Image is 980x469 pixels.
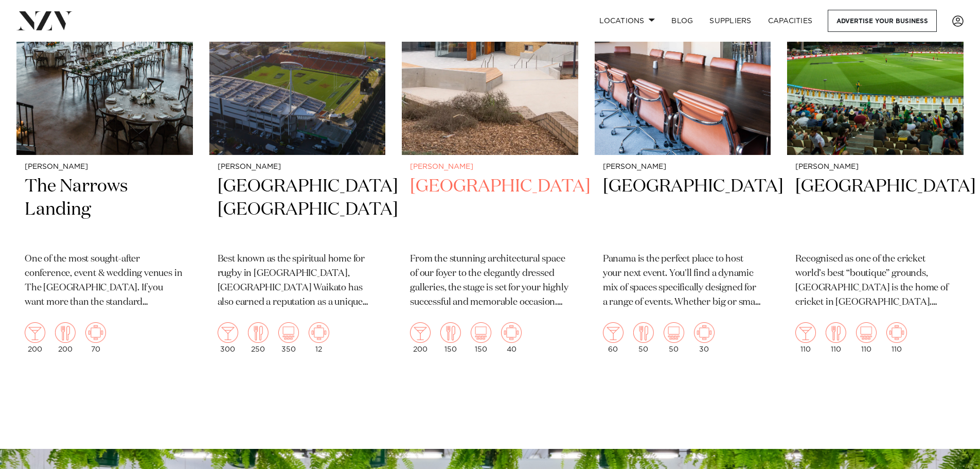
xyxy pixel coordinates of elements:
img: dining.png [633,322,654,343]
h2: The Narrows Landing [25,175,185,245]
img: cocktail.png [218,322,238,343]
p: One of the most sought-after conference, event & wedding venues in The [GEOGRAPHIC_DATA]. If you ... [25,252,185,310]
img: theatre.png [278,322,299,343]
img: meeting.png [694,322,715,343]
h2: [GEOGRAPHIC_DATA] [603,175,763,245]
div: 60 [603,322,623,353]
div: 300 [218,322,238,353]
small: [PERSON_NAME] [795,163,955,171]
div: 110 [886,322,907,353]
div: 70 [85,322,106,353]
small: [PERSON_NAME] [218,163,378,171]
img: dining.png [248,322,269,343]
small: [PERSON_NAME] [25,163,185,171]
div: 250 [248,322,269,353]
img: cocktail.png [410,322,431,343]
div: 110 [795,322,816,353]
p: Recognised as one of the cricket world’s best “boutique” grounds, [GEOGRAPHIC_DATA] is the home o... [795,252,955,310]
img: cocktail.png [795,322,816,343]
img: cocktail.png [603,322,623,343]
h2: [GEOGRAPHIC_DATA] [GEOGRAPHIC_DATA] [218,175,378,245]
a: SUPPLIERS [701,10,759,32]
img: dining.png [440,322,461,343]
div: 150 [440,322,461,353]
p: Best known as the spiritual home for rugby in [GEOGRAPHIC_DATA], [GEOGRAPHIC_DATA] Waikato has al... [218,252,378,310]
div: 200 [410,322,431,353]
img: theatre.png [664,322,684,343]
div: 40 [501,322,522,353]
img: dining.png [826,322,846,343]
img: meeting.png [886,322,907,343]
a: BLOG [663,10,701,32]
div: 50 [664,322,684,353]
img: meeting.png [85,322,106,343]
p: Panama is the perfect place to host your next event. You'll find a dynamic mix of spaces specific... [603,252,763,310]
div: 350 [278,322,299,353]
img: meeting.png [309,322,329,343]
h2: [GEOGRAPHIC_DATA] [795,175,955,245]
h2: [GEOGRAPHIC_DATA] [410,175,570,245]
img: nzv-logo.png [16,11,73,30]
small: [PERSON_NAME] [603,163,763,171]
img: theatre.png [856,322,877,343]
div: 150 [471,322,491,353]
div: 50 [633,322,654,353]
small: [PERSON_NAME] [410,163,570,171]
div: 30 [694,322,715,353]
img: dining.png [55,322,76,343]
a: Locations [591,10,663,32]
a: Capacities [760,10,821,32]
img: meeting.png [501,322,522,343]
img: theatre.png [471,322,491,343]
a: Advertise your business [828,10,937,32]
div: 12 [309,322,329,353]
div: 110 [856,322,877,353]
div: 200 [55,322,76,353]
div: 110 [826,322,846,353]
p: From the stunning architectural space of our foyer to the elegantly dressed galleries, the stage ... [410,252,570,310]
img: cocktail.png [25,322,45,343]
div: 200 [25,322,45,353]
